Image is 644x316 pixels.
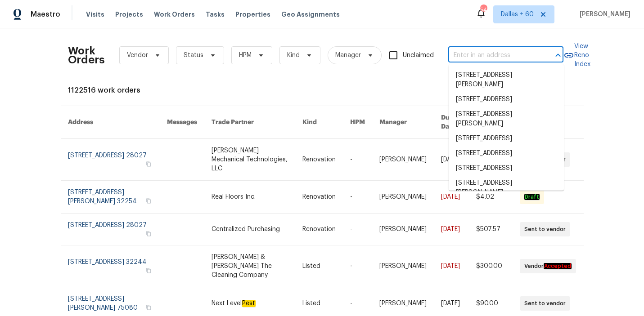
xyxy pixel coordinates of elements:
li: [STREET_ADDRESS][PERSON_NAME] [449,68,564,92]
span: [PERSON_NAME] [576,10,630,19]
td: Listed [295,245,343,287]
span: Unclaimed [403,51,434,60]
span: Status [184,51,203,60]
td: Centralized Purchasing [204,214,295,245]
span: Dallas + 60 [501,10,534,19]
button: Copy Address [144,267,153,275]
span: Properties [235,10,270,19]
th: Address [61,106,160,139]
td: [PERSON_NAME] [372,245,434,287]
li: [STREET_ADDRESS] [449,131,564,146]
td: - [343,214,372,245]
th: Due Date [434,106,469,139]
button: Close [552,49,564,62]
td: - [343,181,372,214]
span: Maestro [31,10,60,19]
th: HPM [343,106,372,139]
th: Messages [160,106,204,139]
td: - [343,139,372,181]
div: 549 [480,5,486,14]
li: [STREET_ADDRESS] [449,146,564,161]
button: Copy Address [144,230,153,238]
span: Vendor [127,51,148,60]
span: HPM [239,51,252,60]
h2: Work Orders [68,46,105,64]
li: [STREET_ADDRESS] [449,161,564,176]
span: Manager [335,51,361,60]
span: Work Orders [154,10,195,19]
li: [STREET_ADDRESS][PERSON_NAME] [449,176,564,200]
a: View Reno Index [563,42,590,69]
td: [PERSON_NAME] [372,214,434,245]
input: Enter in an address [448,49,538,62]
button: Copy Address [144,160,153,168]
span: Tasks [206,11,225,18]
th: Manager [372,106,434,139]
td: Real Floors Inc. [204,181,295,214]
td: [PERSON_NAME] & [PERSON_NAME] The Cleaning Company [204,245,295,287]
span: Kind [287,51,300,60]
td: - [343,245,372,287]
td: Renovation [295,139,343,181]
span: Geo Assignments [281,10,340,19]
td: Renovation [295,214,343,245]
span: Visits [86,10,104,19]
td: [PERSON_NAME] [372,181,434,214]
td: [PERSON_NAME] [372,139,434,181]
button: Copy Address [144,303,153,312]
li: [STREET_ADDRESS][PERSON_NAME] [449,107,564,131]
button: Copy Address [144,197,153,205]
th: Trade Partner [204,106,295,139]
span: Projects [115,10,143,19]
div: 1122516 work orders [68,86,576,95]
td: [PERSON_NAME] Mechanical Technologies, LLC [204,139,295,181]
td: Renovation [295,181,343,214]
li: [STREET_ADDRESS] [449,92,564,107]
th: Kind [295,106,343,139]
